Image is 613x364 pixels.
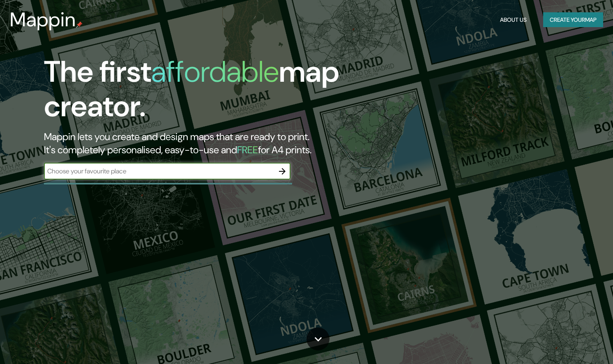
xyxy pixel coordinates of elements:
h2: Mappin lets you create and design maps that are ready to print. It's completely personalised, eas... [44,130,350,157]
h1: The first map creator. [44,55,350,130]
button: Create yourmap [543,12,603,28]
input: Choose your favourite place [44,166,274,176]
h5: FREE [237,143,258,156]
h3: Mappin [10,8,76,31]
h1: affordable [151,53,279,91]
img: mappin-pin [76,21,83,28]
button: About Us [497,12,530,28]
